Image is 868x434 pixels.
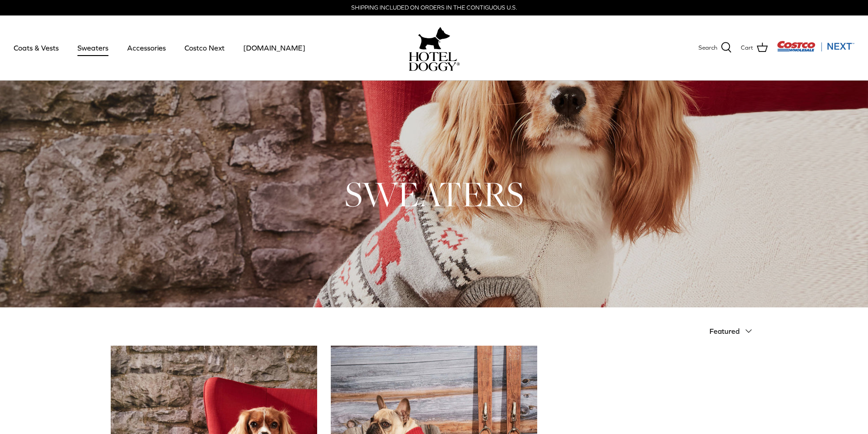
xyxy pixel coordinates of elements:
a: Costco Next [176,32,233,63]
a: hoteldoggy.com hoteldoggycom [409,25,460,71]
a: Search [699,42,732,54]
a: Accessories [119,32,174,63]
img: Costco Next [777,41,854,52]
span: Cart [741,43,753,53]
span: Featured [709,327,740,335]
button: Featured [709,321,758,341]
a: [DOMAIN_NAME] [235,32,313,63]
img: hoteldoggy.com [418,25,450,52]
a: Coats & Vests [5,32,67,63]
img: hoteldoggycom [409,52,460,71]
a: Sweaters [69,32,117,63]
a: Cart [741,42,768,54]
span: Search [699,43,717,53]
a: Visit Costco Next [777,46,854,53]
h1: SWEATERS [111,172,758,216]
